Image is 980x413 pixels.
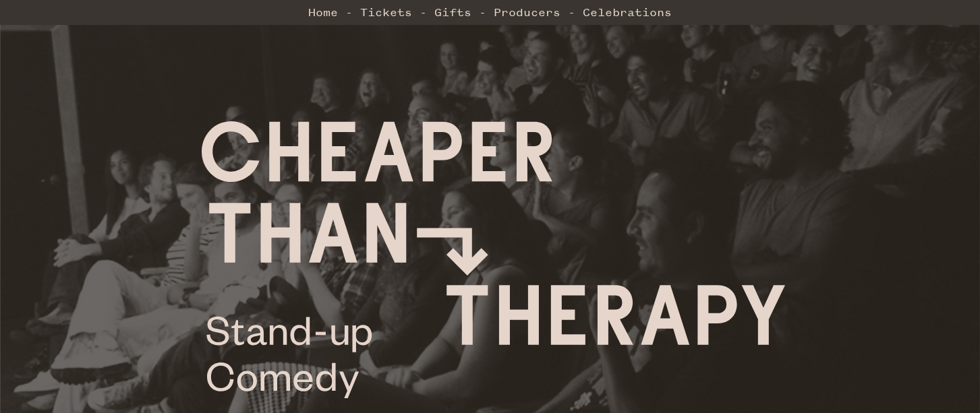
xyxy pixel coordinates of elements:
[202,121,786,398] img: Cheaper Than Therapy logo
